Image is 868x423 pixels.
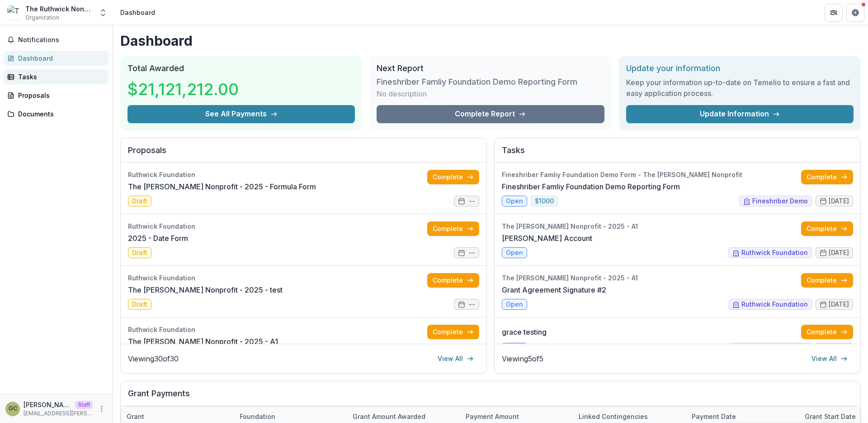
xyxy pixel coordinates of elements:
[502,145,853,163] h2: Tasks
[626,63,854,73] h2: Update your information
[24,409,93,418] p: [EMAIL_ADDRESS][PERSON_NAME][DOMAIN_NAME]
[18,72,102,82] div: Tasks
[502,353,543,364] p: Viewing 5 of 5
[432,351,479,366] a: View All
[18,53,102,63] div: Dashboard
[801,170,853,184] a: Complete
[377,77,577,87] h3: Fineshriber Famliy Foundation Demo Reporting Form
[97,4,109,22] button: Open entity switcher
[128,284,283,295] a: The [PERSON_NAME] Nonprofit - 2025 - test
[460,412,524,421] div: Payment Amount
[24,400,71,409] p: [PERSON_NAME]
[18,91,102,100] div: Proposals
[427,170,479,184] a: Complete
[801,221,853,236] a: Complete
[117,6,159,19] nav: breadcrumb
[626,77,854,99] h3: Keep your information up-to-date on Temelio to ensure a fast and easy application process.
[377,63,604,73] h2: Next Report
[128,145,479,163] h2: Proposals
[25,14,59,22] span: Organization
[9,406,17,412] div: Grace Chang
[128,233,188,244] a: 2025 - Date Form
[427,273,479,288] a: Complete
[502,284,606,295] a: Grant Agreement Signature #2
[806,351,853,366] a: View All
[427,221,479,236] a: Complete
[377,88,427,99] p: No description
[128,389,853,406] h2: Grant Payments
[801,325,853,339] a: Complete
[120,8,155,17] div: Dashboard
[127,105,355,123] button: See All Payments
[121,412,150,421] div: Grant
[128,181,316,192] a: The [PERSON_NAME] Nonprofit - 2025 - Formula Form
[234,412,281,421] div: Foundation
[120,33,861,49] h1: Dashboard
[4,51,109,66] a: Dashboard
[128,353,179,364] p: Viewing 30 of 30
[846,4,864,22] button: Get Help
[427,325,479,339] a: Complete
[18,36,105,44] span: Notifications
[4,106,109,121] a: Documents
[75,401,93,409] p: Staff
[4,88,109,103] a: Proposals
[686,412,741,421] div: Payment date
[626,105,854,123] a: Update Information
[573,412,653,421] div: Linked Contingencies
[127,63,355,73] h2: Total Awarded
[96,404,107,414] button: More
[502,327,547,337] a: grace testing
[502,233,592,244] a: [PERSON_NAME] Account
[25,4,93,14] div: The Ruthwick Nonprofit
[799,412,861,421] div: Grant start date
[127,77,239,101] h3: $21,121,212.00
[128,336,278,347] a: The [PERSON_NAME] Nonprofit - 2025 - A1
[377,105,604,123] a: Complete Report
[7,5,22,20] img: The Ruthwick Nonprofit
[347,412,431,421] div: Grant amount awarded
[4,33,109,47] button: Notifications
[502,181,680,192] a: Fineshriber Famliy Foundation Demo Reporting Form
[18,109,102,119] div: Documents
[801,273,853,288] a: Complete
[825,4,843,22] button: Partners
[4,69,109,84] a: Tasks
